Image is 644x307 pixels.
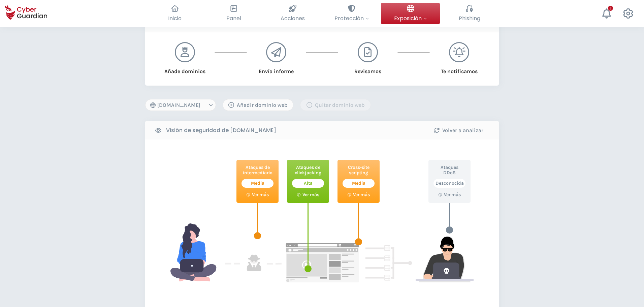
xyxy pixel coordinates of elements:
[433,165,465,176] p: Ataques DDoS
[353,192,370,198] p: Ver más
[226,14,241,23] span: Panel
[440,3,499,24] button: Phishing
[300,99,371,111] button: Quitar dominio web
[334,14,369,23] span: Protección
[394,14,427,23] span: Exposición
[431,62,487,75] div: Te notificamos
[302,192,319,198] p: Ver más
[608,6,613,11] div: 1
[263,3,322,24] button: Acciones
[166,126,276,134] b: Visión de seguridad de [DOMAIN_NAME]
[204,3,263,24] button: Panel
[241,179,273,188] div: Media
[252,192,269,198] p: Ver más
[170,223,474,282] img: hacker-svg
[381,3,440,24] button: Exposición
[459,14,480,23] span: Phishing
[423,124,494,136] button: Volver a analizar
[241,165,273,176] p: Ataques de intermediario
[145,3,204,24] button: Inicio
[249,62,304,75] div: Envía informe
[168,14,182,23] span: Inicio
[292,179,324,188] div: Alta
[292,165,324,176] p: Ataques de clickjacking
[343,179,375,188] div: Media
[428,126,489,134] div: Volver a analizar
[340,62,395,75] div: Revisamos
[343,165,375,176] p: Cross-site scripting
[322,3,381,24] button: Protección
[305,101,365,109] div: Quitar dominio web
[444,192,461,198] p: Ver más
[433,179,465,188] div: Desconocida
[228,101,288,109] div: Añadir dominio web
[157,62,213,75] div: Añade dominios
[223,99,293,111] button: Añadir dominio web
[281,14,305,23] span: Acciones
